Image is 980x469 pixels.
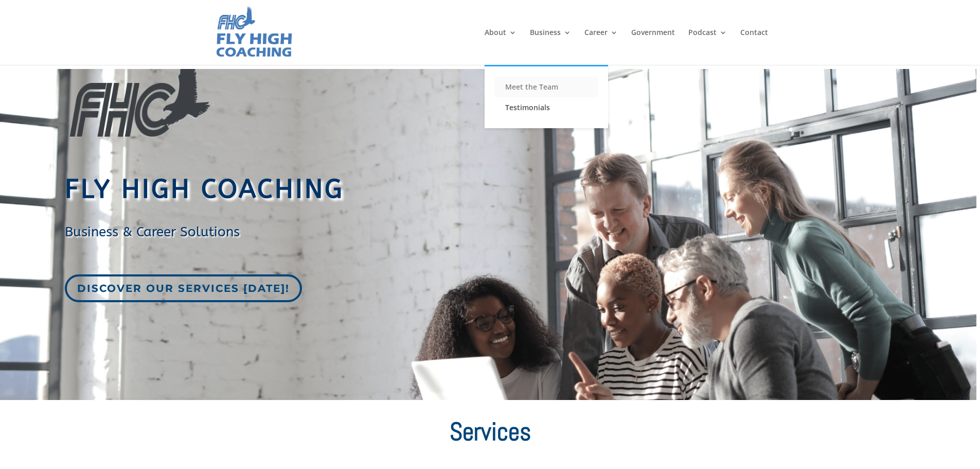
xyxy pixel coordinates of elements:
a: Meet the Team [495,77,598,97]
a: Business [530,29,571,65]
a: Government [631,29,675,65]
span: Services [450,415,531,447]
a: Podcast [688,29,727,65]
span: Business & Career Solutions [65,224,240,240]
a: Career [584,29,618,65]
a: Discover our services [DATE]! [65,274,302,302]
a: About [485,29,516,65]
span: Fly High Coaching [65,174,344,204]
a: Testimonials [495,97,598,118]
img: Fly High Coaching [215,5,293,60]
a: Contact [740,29,768,65]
